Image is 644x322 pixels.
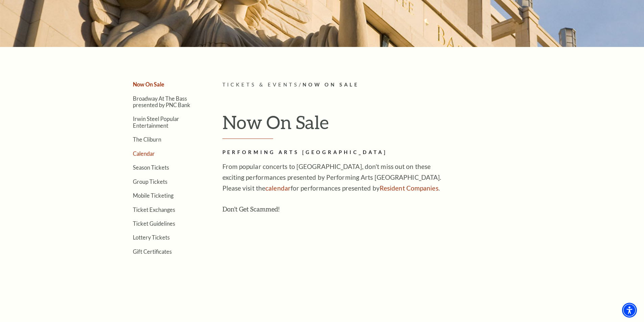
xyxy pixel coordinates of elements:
a: Calendar [133,150,155,157]
a: Resident Companies [380,184,438,192]
a: Lottery Tickets [133,234,170,241]
a: The Cliburn [133,136,161,143]
h3: Don't Get Scammed! [222,204,442,215]
div: Accessibility Menu [622,303,637,318]
a: Mobile Ticketing [133,192,173,199]
a: Broadway At The Bass presented by PNC Bank [133,95,190,108]
a: Group Tickets [133,178,167,185]
h2: Performing Arts [GEOGRAPHIC_DATA] [222,148,442,157]
a: calendar [265,184,291,192]
h1: Now On Sale [222,111,532,139]
a: Season Tickets [133,164,169,171]
a: Ticket Exchanges [133,206,175,213]
span: Now On Sale [303,82,359,88]
p: From popular concerts to [GEOGRAPHIC_DATA], don't miss out on these exciting performances present... [222,161,442,194]
span: Tickets & Events [222,82,299,88]
a: Irwin Steel Popular Entertainment [133,116,179,128]
a: Gift Certificates [133,248,172,255]
a: Ticket Guidelines [133,220,175,227]
a: Now On Sale [133,81,164,88]
p: / [222,81,532,89]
